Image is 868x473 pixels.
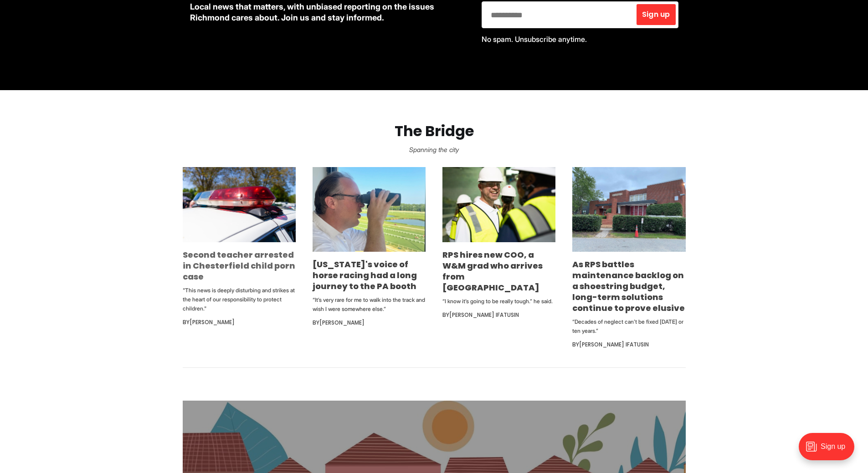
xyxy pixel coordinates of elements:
p: “I know it’s going to be really tough.” he said. [442,297,555,306]
a: [US_STATE]'s voice of horse racing had a long journey to the PA booth [313,259,417,292]
a: As RPS battles maintenance backlog on a shoestring budget, long-term solutions continue to prove ... [572,259,685,314]
p: “Decades of neglect can’t be fixed [DATE] or ten years.” [572,317,685,336]
div: By [183,317,296,328]
span: Sign up [642,11,670,18]
img: RPS hires new COO, a W&M grad who arrives from Indianapolis [442,167,555,243]
img: Second teacher arrested in Chesterfield child porn case [183,167,296,242]
a: Second teacher arrested in Chesterfield child porn case [183,249,295,282]
iframe: portal-trigger [791,428,868,473]
img: As RPS battles maintenance backlog on a shoestring budget, long-term solutions continue to prove ... [572,167,685,252]
a: [PERSON_NAME] [190,318,235,326]
button: Sign up [637,4,675,25]
a: RPS hires new COO, a W&M grad who arrives from [GEOGRAPHIC_DATA] [442,249,543,293]
a: [PERSON_NAME] [319,319,365,326]
p: Spanning the city [15,143,853,156]
div: By [442,310,555,320]
span: No spam. Unsubscribe anytime. [482,35,587,44]
h2: The Bridge [15,123,853,140]
a: [PERSON_NAME] Ifatusin [449,311,519,319]
div: By [572,339,685,350]
img: Virginia's voice of horse racing had a long journey to the PA booth [313,167,426,252]
p: “It’s very rare for me to walk into the track and wish I were somewhere else.” [313,295,426,314]
a: [PERSON_NAME] Ifatusin [579,341,649,348]
div: By [313,317,426,328]
p: Local news that matters, with unbiased reporting on the issues Richmond cares about. Join us and ... [190,1,467,23]
p: "This news is deeply disturbing and strikes at the heart of our responsibility to protect children." [183,286,296,313]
